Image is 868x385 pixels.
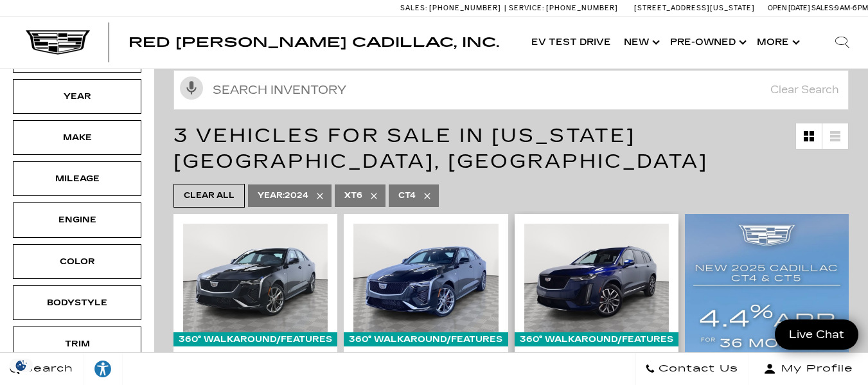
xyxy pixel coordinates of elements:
div: Engine [45,213,109,227]
span: Open [DATE] [768,4,810,12]
a: Pre-Owned [664,17,750,68]
div: MakeMake [13,120,141,155]
div: Bodystyle [45,296,109,310]
div: EngineEngine [13,202,141,237]
img: Opt-Out Icon [6,359,36,372]
a: Live Chat [775,319,858,350]
div: Explore your accessibility options [84,359,122,379]
span: CT4 [398,188,416,204]
img: Cadillac Dark Logo with Cadillac White Text [26,30,90,55]
img: 2024 Cadillac CT4 Sport [183,224,328,332]
div: 360° WalkAround/Features [344,332,508,346]
section: Click to Open Cookie Consent Modal [6,359,36,372]
a: Grid View [796,123,822,149]
div: 360° WalkAround/Features [173,332,337,346]
div: Year [45,89,109,103]
div: Trim [45,337,109,351]
div: ColorColor [13,244,141,279]
span: Year : [258,191,285,200]
span: Service: [509,4,544,12]
input: Search Inventory [173,70,849,110]
div: TrimTrim [13,327,141,361]
img: 2024 Cadillac CT4 Sport [353,224,498,332]
span: Search [20,360,73,378]
span: Red [PERSON_NAME] Cadillac, Inc. [128,35,499,50]
span: XT6 [344,188,362,204]
div: Make [45,130,109,145]
span: Live Chat [783,327,851,342]
a: New [617,17,664,68]
button: More [750,17,804,68]
a: [STREET_ADDRESS][US_STATE] [634,4,755,12]
span: Contact Us [655,360,738,378]
img: 2024 Cadillac XT6 Sport [524,224,669,332]
span: 2024 [258,188,308,204]
div: MileageMileage [13,161,141,196]
span: Sales: [811,4,835,12]
div: Search [817,17,868,68]
span: [PHONE_NUMBER] [429,4,501,12]
button: Open user profile menu [748,353,868,385]
span: Sales: [400,4,427,12]
a: Contact Us [635,353,748,385]
span: [PHONE_NUMBER] [546,4,618,12]
div: YearYear [13,79,141,114]
a: EV Test Drive [525,17,617,68]
div: BodystyleBodystyle [13,285,141,320]
span: 9 AM-6 PM [835,4,868,12]
a: Explore your accessibility options [84,353,123,385]
span: My Profile [776,360,853,378]
svg: Click to toggle on voice search [180,76,203,100]
div: Color [45,255,109,269]
a: Service: [PHONE_NUMBER] [504,4,621,12]
span: Clear All [184,188,235,204]
span: 3 Vehicles for Sale in [US_STATE][GEOGRAPHIC_DATA], [GEOGRAPHIC_DATA] [173,124,708,173]
a: Sales: [PHONE_NUMBER] [400,4,504,12]
div: 360° WalkAround/Features [515,332,678,346]
div: Mileage [45,172,109,186]
a: Red [PERSON_NAME] Cadillac, Inc. [128,36,499,49]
